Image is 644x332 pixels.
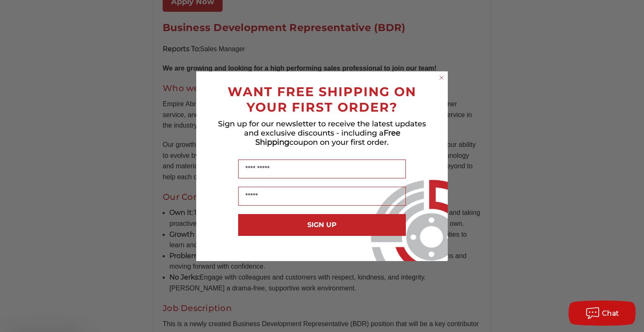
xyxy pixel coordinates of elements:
button: Close dialog [437,73,446,82]
button: SIGN UP [238,214,406,236]
span: Sign up for our newsletter to receive the latest updates and exclusive discounts - including a co... [218,119,426,147]
span: WANT FREE SHIPPING ON YOUR FIRST ORDER? [228,84,416,115]
span: Free Shipping [255,128,400,147]
span: Chat [602,309,619,317]
button: Chat [569,301,636,326]
input: Email [238,187,406,206]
